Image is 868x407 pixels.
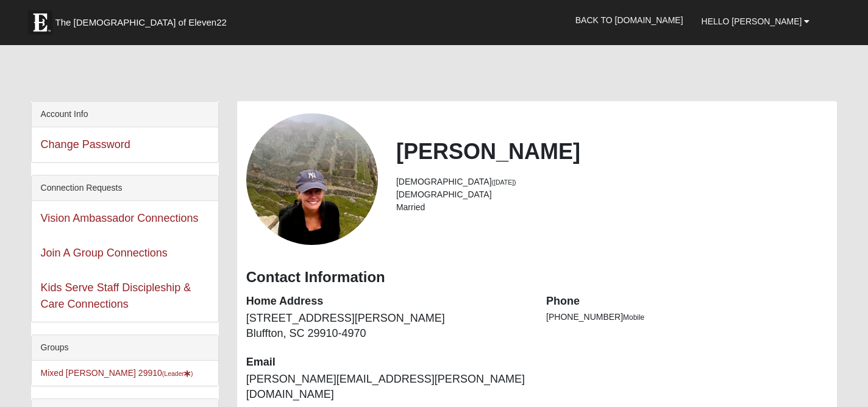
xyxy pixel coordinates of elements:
li: [DEMOGRAPHIC_DATA] [396,175,828,188]
a: The [DEMOGRAPHIC_DATA] of Eleven22 [22,4,266,35]
li: [PHONE_NUMBER] [546,311,828,324]
div: Connection Requests [32,175,218,201]
dd: [PERSON_NAME][EMAIL_ADDRESS][PERSON_NAME][DOMAIN_NAME] [246,372,528,403]
a: Mixed [PERSON_NAME] 29910(Leader) [41,368,193,378]
li: Married [396,201,828,214]
span: Mobile [623,313,644,322]
span: The [DEMOGRAPHIC_DATA] of Eleven22 [55,16,227,29]
div: Groups [32,335,218,361]
dd: [STREET_ADDRESS][PERSON_NAME] Bluffton, SC 29910-4970 [246,311,528,342]
h3: Contact Information [246,269,828,286]
a: Hello [PERSON_NAME] [692,6,819,37]
dt: Email [246,355,528,370]
img: Eleven22 logo [28,10,52,35]
h2: [PERSON_NAME] [396,138,828,165]
a: Back to [DOMAIN_NAME] [566,5,692,35]
dt: Phone [546,294,828,310]
a: Vision Ambassador Connections [41,212,199,224]
div: Account Info [32,102,218,127]
a: Change Password [41,138,130,150]
li: [DEMOGRAPHIC_DATA] [396,188,828,201]
dt: Home Address [246,294,528,310]
a: Kids Serve Staff Discipleship & Care Connections [41,281,191,310]
span: Hello [PERSON_NAME] [702,16,802,26]
a: Join A Group Connections [41,247,168,259]
a: View Fullsize Photo [246,113,378,245]
small: (Leader ) [162,370,193,377]
small: ([DATE]) [492,179,516,186]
